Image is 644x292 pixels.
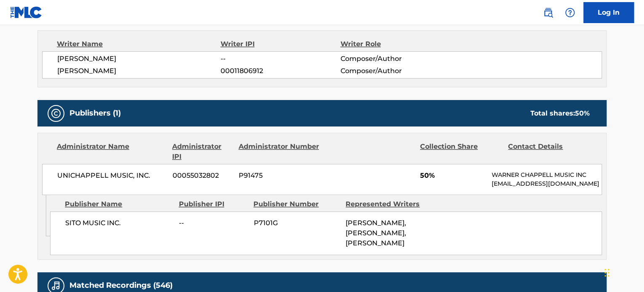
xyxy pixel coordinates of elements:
img: search [543,8,553,18]
div: Represented Writers [346,199,431,209]
div: Help [562,4,578,21]
img: MLC Logo [10,6,43,18]
span: [PERSON_NAME] [57,54,221,64]
span: P91475 [239,171,320,181]
div: Administrator IPI [172,142,232,162]
div: Writer Name [57,39,221,49]
span: UNICHAPPELL MUSIC, INC. [57,171,166,181]
div: Writer IPI [221,39,341,49]
span: SITO MUSIC INC. [65,218,173,228]
img: help [565,8,575,18]
div: Administrator Number [238,142,320,162]
h5: Publishers (1) [69,108,121,118]
span: 50% [420,171,485,181]
span: Composer/Author [340,66,449,76]
span: -- [221,54,340,64]
div: Drag [604,260,609,285]
span: 00055032802 [173,171,232,181]
p: WARNER CHAPPELL MUSIC INC [492,171,601,179]
div: Collection Share [420,142,502,162]
span: -- [179,218,247,228]
div: Administrator Name [57,142,166,162]
div: Total shares: [530,108,590,118]
div: Publisher IPI [178,199,247,209]
span: Composer/Author [340,54,449,64]
a: Public Search [540,4,556,21]
p: [EMAIL_ADDRESS][DOMAIN_NAME] [492,179,601,188]
h5: Matched Recordings (546) [69,281,173,290]
div: Publisher Number [253,199,339,209]
div: Writer Role [340,39,449,49]
div: Publisher Name [65,199,172,209]
span: 00011806912 [221,66,340,76]
a: Log In [583,2,634,23]
span: [PERSON_NAME], [PERSON_NAME], [PERSON_NAME] [346,219,406,247]
img: Publishers [51,108,61,118]
span: 50 % [575,109,590,117]
span: P7101G [253,218,339,228]
span: [PERSON_NAME] [57,66,221,76]
div: Contact Details [508,142,590,162]
iframe: Chat Widget [602,252,644,292]
img: Matched Recordings [51,281,61,291]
